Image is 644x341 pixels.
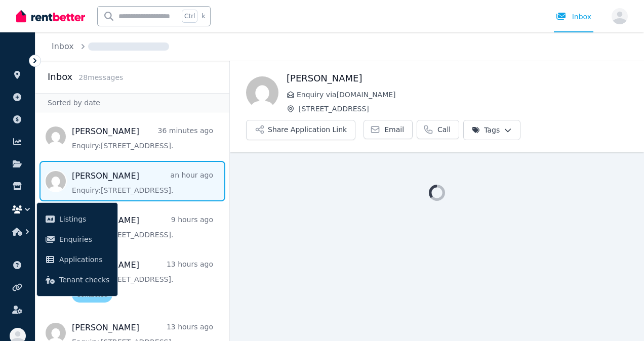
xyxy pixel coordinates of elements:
[364,120,413,139] a: Email
[384,124,404,135] span: Email
[72,170,213,195] a: [PERSON_NAME]an hour agoEnquiry:[STREET_ADDRESS].
[556,12,591,22] div: Inbox
[417,120,459,139] a: Call
[299,104,628,114] span: [STREET_ADDRESS]
[472,125,500,135] span: Tags
[463,120,520,140] button: Tags
[78,73,123,81] span: 28 message s
[72,215,213,240] a: [PERSON_NAME]9 hours agoEnquiry:[STREET_ADDRESS].
[41,249,113,270] a: Applications
[41,270,113,290] a: Tenant checks
[48,70,72,84] h2: Inbox
[202,12,205,20] span: k
[72,125,213,151] a: [PERSON_NAME]36 minutes agoEnquiry:[STREET_ADDRESS].
[35,93,229,112] div: Sorted by date
[59,233,109,245] span: Enquiries
[59,253,109,266] span: Applications
[41,209,113,229] a: Listings
[72,259,213,303] a: [PERSON_NAME]13 hours agoEnquiry:[STREET_ADDRESS].Contacted
[35,32,181,61] nav: Breadcrumb
[246,120,355,140] button: Share Application Link
[8,56,40,63] span: ORGANISE
[287,71,628,86] h1: [PERSON_NAME]
[16,9,85,24] img: RentBetter
[182,10,197,23] span: Ctrl
[246,76,278,109] img: Meghann
[59,274,109,286] span: Tenant checks
[437,124,451,135] span: Call
[59,213,109,225] span: Listings
[297,90,628,100] span: Enquiry via [DOMAIN_NAME]
[41,229,113,249] a: Enquiries
[52,41,74,51] a: Inbox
